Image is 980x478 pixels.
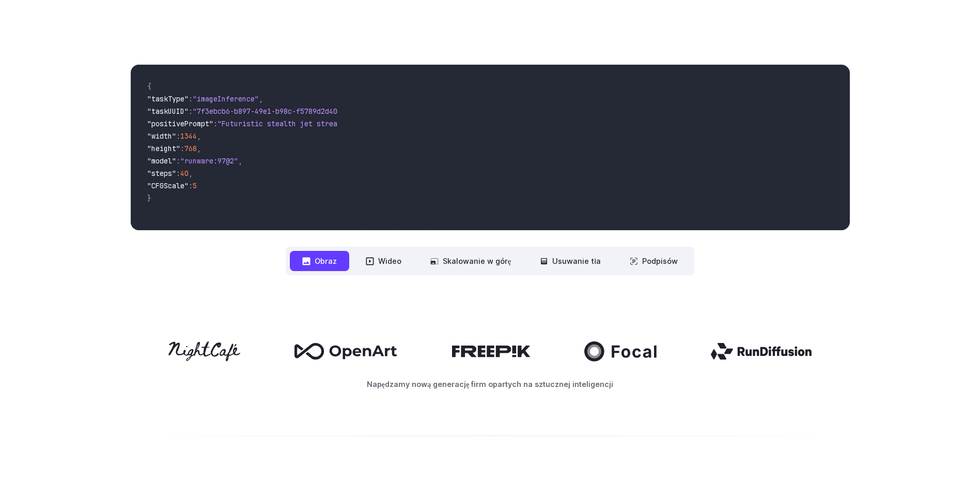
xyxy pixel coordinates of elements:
span: 1344 [180,131,197,141]
span: , [197,144,201,153]
span: 40 [180,169,189,178]
font: Obraz [315,255,337,267]
span: 768 [184,144,197,153]
span: : [176,156,180,166]
span: { [147,82,151,91]
span: "model" [147,156,176,166]
font: Usuwanie tła [552,255,601,267]
span: , [238,156,242,166]
span: "taskUUID" [147,107,189,116]
span: , [197,131,201,141]
span: "Futuristic stealth jet streaking through a neon-lit cityscape with glowing purple exhaust" [217,119,594,128]
span: : [176,169,180,178]
font: Podpisów [642,255,678,267]
span: : [213,119,217,128]
span: "width" [147,131,176,141]
span: "imageInference" [193,94,259,103]
p: Napędzamy nową generację firm opartych na sztucznej inteligencji [131,378,850,390]
font: Skalowanie w górę [443,255,511,267]
span: : [189,181,193,190]
span: "height" [147,144,180,153]
span: "CFGScale" [147,181,189,190]
span: : [180,144,184,153]
span: "steps" [147,169,176,178]
span: : [189,107,193,116]
span: "7f3ebcb6-b897-49e1-b98c-f5789d2d40d7" [193,107,350,116]
span: "runware:97@2" [180,156,238,166]
span: , [189,169,193,178]
font: Wideo [378,255,401,267]
span: } [147,193,151,203]
span: , [259,94,263,103]
span: 5 [193,181,197,190]
span: : [189,94,193,103]
span: : [176,131,180,141]
span: "taskType" [147,94,189,103]
span: "positivePrompt" [147,119,213,128]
